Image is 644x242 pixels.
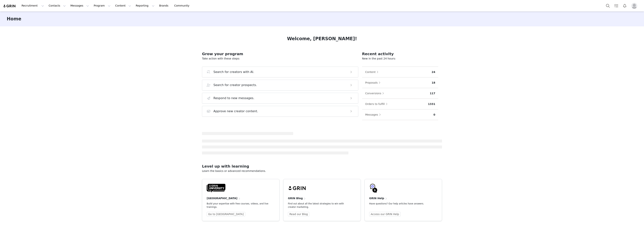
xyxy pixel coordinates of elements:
button: Contacts [46,1,68,10]
h3: Search for creator prospects. [213,83,257,87]
a: Access our GRIN Help [369,212,401,216]
button: Search for creator prospects. [202,80,358,91]
p: New in the past 24 hours: [362,57,438,61]
p: Learn the basics or advanced recommendations. [202,169,442,173]
h4: GRIN Blog [288,196,303,200]
h4: GRIN Help [369,196,384,200]
p: Find out about all the latest strategies to win with creator marketing. [288,202,350,209]
button: Profile [629,3,641,9]
p: Build your expertise with free courses, videos, and live trainings. [207,202,269,209]
p: Have questions? Our help articles have answers. [369,202,431,205]
h2: Recent activity [362,51,438,57]
button: Respond to new messages. [202,93,358,104]
h3: Respond to new messages. [213,96,254,100]
button: Reporting [133,1,157,10]
p: 24 [432,70,435,74]
h1: Welcome, [PERSON_NAME]! [287,35,357,42]
button: Proposals [365,80,382,86]
a: Go to [GEOGRAPHIC_DATA] [207,212,245,216]
button: Orders to fulfill [365,101,389,107]
button: Recruitment [19,1,46,10]
button: Conversions [365,90,386,96]
h3: Search for creators with AI. [213,70,254,74]
button: Content [365,69,380,75]
img: GRIN-help-icon.svg [369,184,378,193]
p: 1331 [428,102,435,106]
a: Community [172,1,193,10]
button: Approve new creator content. [202,106,358,117]
p: Take action with these steps: [202,57,358,61]
h3: Approve new creator content. [213,109,258,114]
button: Notifications [621,1,629,10]
h2: Grow your program [202,51,358,57]
button: Messages [68,1,91,10]
a: Tasks [612,1,620,10]
button: Program [91,1,113,10]
p: 18 [432,81,435,85]
img: grin logo [3,4,16,8]
h3: Home [7,16,21,22]
img: grin-logo-black.svg [288,184,307,193]
button: Search for creators with AI. [202,67,358,77]
button: Messages [365,112,383,118]
a: Brands [157,1,172,10]
button: Search [604,1,612,10]
p: 0 [433,113,435,117]
a: Read our Blog [288,212,309,216]
p: 117 [430,91,435,95]
h2: Level up with learning [202,163,442,169]
button: Content [113,1,133,10]
img: GRIN-University-Logo-Black.svg [207,184,225,193]
img: placeholder-profile.jpg [631,3,637,9]
h4: [GEOGRAPHIC_DATA] [207,196,237,200]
